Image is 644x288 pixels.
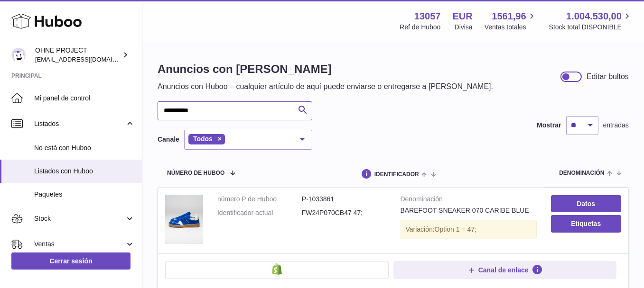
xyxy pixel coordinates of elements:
span: No está con Huboo [34,144,135,153]
img: BAREFOOT SNEAKER 070 CARIBE BLUE [165,195,203,244]
span: Stock total DISPONIBLE [549,23,633,32]
div: BAREFOOT SNEAKER 070 CARIBE BLUE [401,206,537,215]
dd: FW24P070CB47 47; [302,208,386,217]
label: Canale [158,135,179,144]
span: Listados [34,119,125,128]
div: Divisa [455,23,473,32]
a: Cerrar sesión [11,252,131,270]
span: denominación [559,170,604,176]
strong: 13057 [414,10,441,23]
dt: número P de Huboo [217,195,302,204]
span: 1561,96 [492,10,526,23]
span: Todos [193,135,213,143]
span: Option 1 = 47; [435,225,476,233]
div: Variación: [401,220,537,239]
a: Datos [551,195,621,212]
dt: Identificador actual [217,208,302,217]
strong: EUR [453,10,473,23]
button: Etiquetas [551,215,621,232]
dd: P-1033861 [302,195,386,204]
span: entradas [603,121,629,130]
span: identificador [374,171,419,178]
span: Ventas totales [485,23,537,32]
span: Listados con Huboo [34,167,135,176]
p: Anuncios con Huboo – cualquier artículo de aquí puede enviarse o entregarse a [PERSON_NAME]. [158,81,493,92]
label: Mostrar [537,121,561,130]
span: número de Huboo [167,170,224,176]
div: Ref de Huboo [400,23,440,32]
span: [EMAIL_ADDRESS][DOMAIN_NAME] [35,55,140,63]
strong: Denominación [401,195,537,206]
span: Ventas [34,240,125,249]
span: Mi panel de control [34,94,135,103]
button: Canal de enlace [393,261,617,279]
span: Stock [34,214,125,223]
span: Paquetes [34,190,135,199]
img: internalAdmin-13057@internal.huboo.com [11,48,26,62]
div: OHNE PROJECT [35,46,121,64]
a: 1.004.530,00 Stock total DISPONIBLE [549,10,633,32]
img: shopify-small.png [272,263,282,275]
span: Canal de enlace [478,266,529,274]
div: Editar bultos [587,72,629,82]
a: 1561,96 Ventas totales [485,10,537,32]
h1: Anuncios con [PERSON_NAME] [158,62,493,77]
span: 1.004.530,00 [566,10,622,23]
